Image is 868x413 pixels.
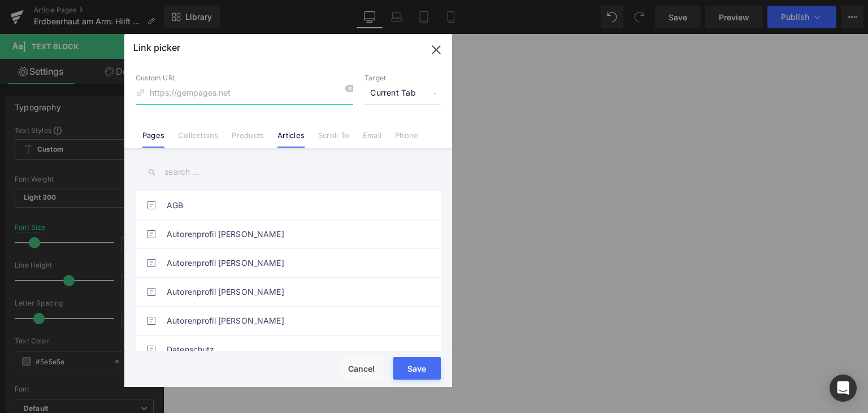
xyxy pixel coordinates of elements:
[277,131,305,148] a: Articles
[395,131,418,148] a: Phone
[830,375,857,402] div: Open Intercom Messenger
[167,307,415,335] a: Autorenprofil [PERSON_NAME]
[364,74,441,83] p: Target
[318,131,349,148] a: Scroll To
[136,160,441,185] input: search ...
[167,220,415,248] a: Autorenprofil [PERSON_NAME]
[167,278,415,306] a: Autorenprofil [PERSON_NAME]
[232,131,264,148] a: Products
[178,131,218,148] a: Collections
[364,83,441,104] span: Current Tab
[393,357,441,380] button: Save
[363,131,381,148] a: Email
[167,191,415,220] a: AGB
[136,83,353,104] input: https://gempages.net
[136,74,353,83] p: Custom URL
[142,131,164,148] a: Pages
[167,249,415,277] a: Autorenprofil [PERSON_NAME]
[339,357,384,380] button: Cancel
[133,42,180,53] p: Link picker
[167,335,415,364] a: Datenschutz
